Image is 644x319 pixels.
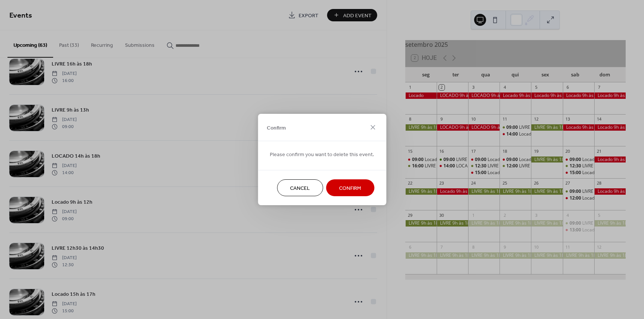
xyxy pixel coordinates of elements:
[290,185,310,192] span: Cancel
[270,151,374,159] span: Please confirm you want to delete this event.
[267,124,286,132] span: Confirm
[326,179,374,196] button: Confirm
[339,185,361,192] span: Confirm
[277,179,323,196] button: Cancel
